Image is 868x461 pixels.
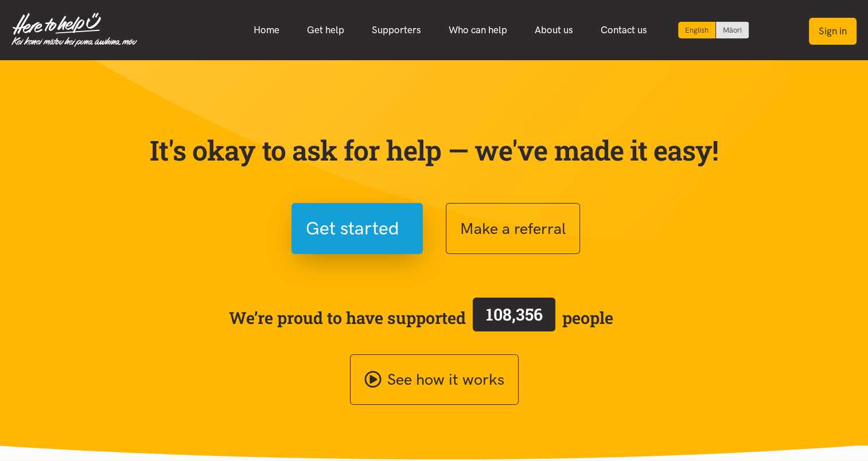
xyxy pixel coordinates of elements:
[446,203,580,254] button: Make a referral
[291,203,423,254] button: Get started
[229,295,613,340] span: We’re proud to have supported people
[435,18,521,42] a: Who can help
[293,18,358,42] a: Get help
[809,18,857,45] button: Sign in
[358,18,435,42] a: Supporters
[486,303,543,325] span: 108,356
[240,18,293,42] a: Home
[678,22,716,38] div: Current language
[306,214,399,243] span: Get started
[147,134,721,167] p: It's okay to ask for help — we've made it easy!
[350,354,519,405] a: See how it works
[587,18,661,42] a: Contact us
[466,295,562,340] a: 108,356
[521,18,587,42] a: About us
[11,13,137,47] img: Home
[716,22,749,38] a: Switch to Te Reo Māori
[678,22,749,38] div: Language toggle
